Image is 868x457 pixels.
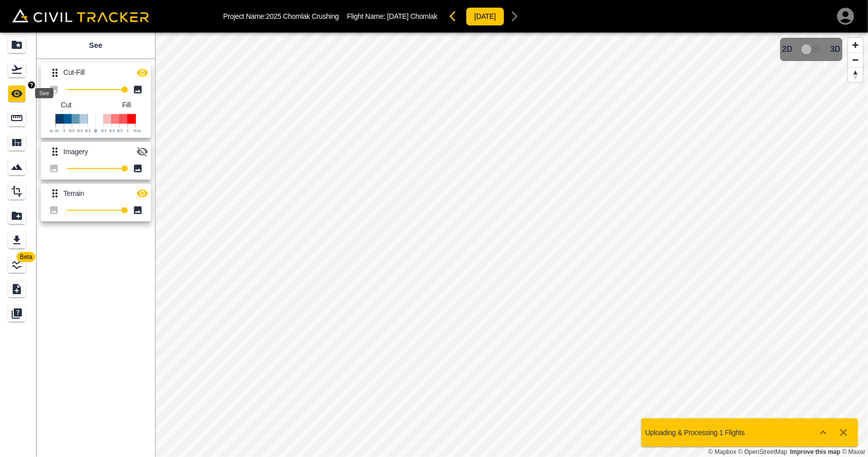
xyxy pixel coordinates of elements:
span: 3D model not uploaded yet [797,40,826,59]
a: OpenStreetMap [738,448,788,455]
button: [DATE] [466,7,504,26]
button: Zoom in [848,38,863,52]
div: See [35,88,53,98]
img: Civil Tracker [12,9,149,23]
a: Maxar [842,448,865,455]
a: Mapbox [708,448,736,455]
button: Show more [813,422,833,443]
a: Map feedback [790,448,841,455]
canvas: Map [155,33,868,457]
p: Uploading & Processing 1 Flights [645,429,745,437]
span: 2D [782,45,792,54]
button: Zoom out [848,52,863,67]
p: Flight Name: [347,12,437,20]
button: Reset bearing to north [848,67,863,82]
span: [DATE] Chomlak [387,12,437,20]
p: Project Name: 2025 Chomlak Crushing [223,12,339,20]
span: 3D [830,45,841,54]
